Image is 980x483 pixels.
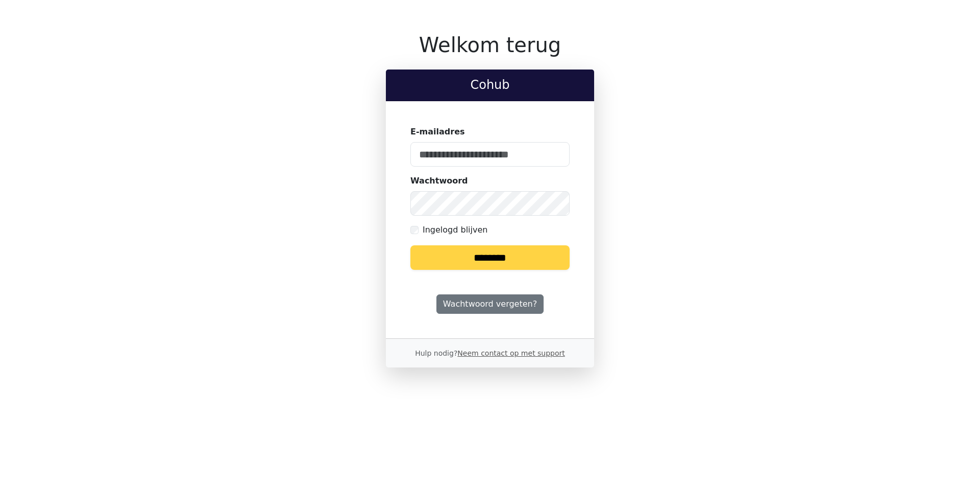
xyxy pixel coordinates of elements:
[410,126,465,138] label: E-mailadres
[415,349,565,357] small: Hulp nodig?
[394,78,586,93] h2: Cohub
[423,224,487,236] label: Ingelogd blijven
[436,294,544,314] a: Wachtwoord vergeten?
[386,33,594,57] h1: Welkom terug
[457,349,565,357] a: Neem contact op met support
[410,175,468,187] label: Wachtwoord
